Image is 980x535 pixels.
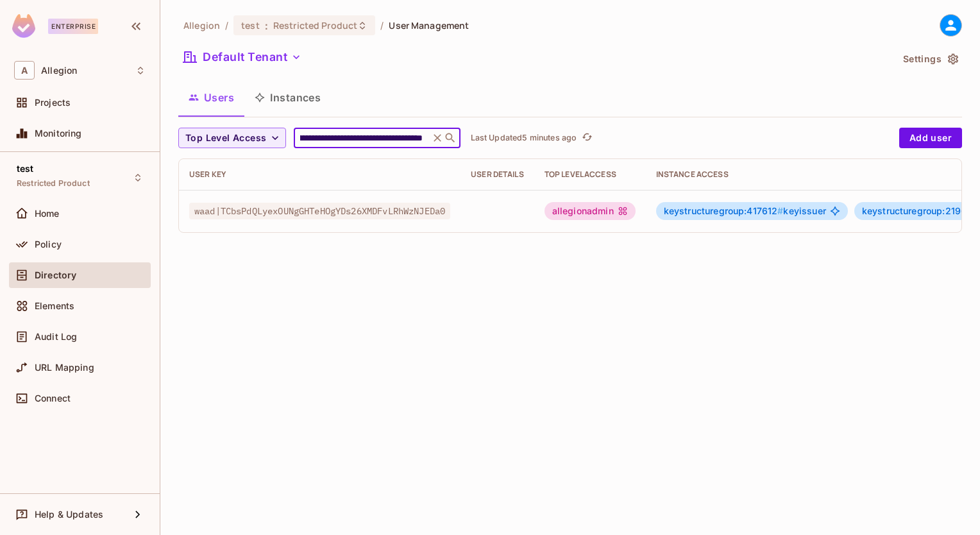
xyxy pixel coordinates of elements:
[12,14,35,38] img: SReyMgAAAABJRU5ErkJggg==
[777,205,783,216] span: #
[664,205,784,216] span: keystructuregroup:417612
[189,169,450,180] div: User Key
[178,128,286,148] button: Top Level Access
[35,362,94,373] span: URL Mapping
[17,178,90,189] span: Restricted Product
[579,130,595,146] button: refresh
[35,393,71,403] span: Connect
[471,133,577,143] p: Last Updated 5 minutes ago
[35,509,103,520] span: Help & Updates
[35,98,71,108] span: Projects
[41,65,77,76] span: Workspace: Allegion
[35,301,74,311] span: Elements
[48,19,98,34] div: Enterprise
[183,19,220,31] span: the active workspace
[380,19,384,31] li: /
[545,169,636,180] div: Top Level Access
[264,21,269,31] span: :
[898,49,962,69] button: Settings
[14,61,35,80] span: A
[189,203,450,219] span: waad|TCbsPdQLyexOUNgGHTeHOgYDs26XMDFvLRhWzNJEDa0
[545,202,636,220] div: allegionadmin
[241,19,260,31] span: test
[582,132,593,144] span: refresh
[178,81,244,114] button: Users
[471,169,524,180] div: User Details
[17,164,34,174] span: test
[185,130,266,146] span: Top Level Access
[389,19,469,31] span: User Management
[178,47,307,67] button: Default Tenant
[35,332,77,342] span: Audit Log
[35,208,60,219] span: Home
[899,128,962,148] button: Add user
[577,130,595,146] span: Click to refresh data
[35,239,62,250] span: Policy
[273,19,357,31] span: Restricted Product
[225,19,228,31] li: /
[35,270,76,280] span: Directory
[244,81,331,114] button: Instances
[664,206,826,216] span: keyissuer
[35,128,82,139] span: Monitoring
